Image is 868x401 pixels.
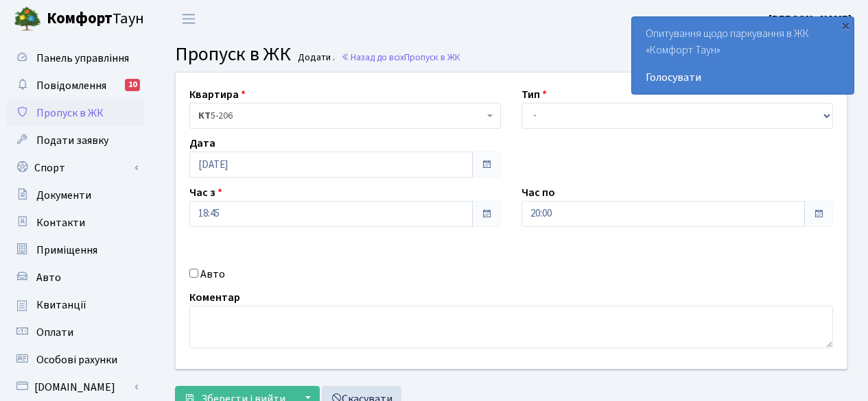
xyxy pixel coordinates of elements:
[189,103,501,129] span: <b>КТ</b>&nbsp;&nbsp;&nbsp;&nbsp;5-206
[646,69,840,86] a: Голосувати
[172,8,206,30] button: Переключити навігацію
[36,215,85,230] span: Контакти
[7,374,144,401] a: [DOMAIN_NAME]
[838,19,852,32] div: ×
[521,86,547,103] label: Тип
[36,78,106,93] span: Повідомлення
[189,86,246,103] label: Квартира
[7,264,144,291] a: Авто
[7,99,144,127] a: Пропуск в ЖК
[7,154,144,182] a: Спорт
[189,289,240,306] label: Коментар
[7,127,144,154] a: Подати заявку
[198,109,211,123] b: КТ
[7,346,144,374] a: Особові рахунки
[200,266,225,282] label: Авто
[7,236,144,264] a: Приміщення
[36,133,108,148] span: Подати заявку
[47,8,113,29] b: Комфорт
[632,17,854,94] div: Опитування щодо паркування в ЖК «Комфорт Таун»
[189,135,215,151] label: Дата
[295,52,335,64] small: Додати .
[341,51,460,64] a: Назад до всіхПропуск в ЖК
[769,11,852,27] a: [PERSON_NAME]
[404,51,460,64] span: Пропуск в ЖК
[769,12,852,27] b: [PERSON_NAME]
[36,106,104,121] span: Пропуск в ЖК
[521,184,555,201] label: Час по
[47,8,144,31] span: Таун
[198,109,484,123] span: <b>КТ</b>&nbsp;&nbsp;&nbsp;&nbsp;5-206
[7,209,144,236] a: Контакти
[7,319,144,346] a: Оплати
[7,182,144,209] a: Документи
[7,45,144,72] a: Панель управління
[36,325,73,340] span: Оплати
[36,352,117,367] span: Особові рахунки
[7,291,144,319] a: Квитанції
[175,40,291,68] span: Пропуск в ЖК
[36,51,129,66] span: Панель управління
[36,297,86,313] span: Квитанції
[36,270,61,285] span: Авто
[36,188,91,203] span: Документи
[14,5,41,33] img: logo.png
[36,243,97,258] span: Приміщення
[7,72,144,99] a: Повідомлення10
[189,184,222,201] label: Час з
[125,79,140,91] div: 10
